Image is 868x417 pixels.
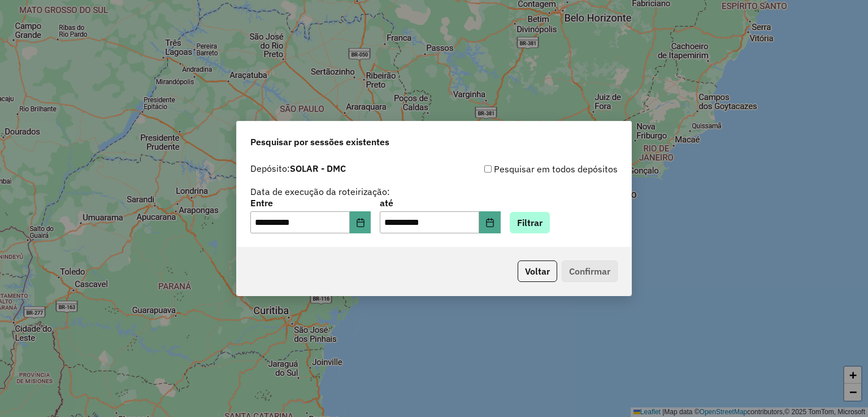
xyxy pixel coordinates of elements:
[250,185,390,198] label: Data de execução da roteirização:
[250,162,346,175] label: Depósito:
[510,212,550,233] button: Filtrar
[250,135,389,149] span: Pesquisar por sessões existentes
[479,211,501,234] button: Choose Date
[290,163,346,174] strong: SOLAR - DMC
[434,162,618,176] div: Pesquisar em todos depósitos
[380,196,500,210] label: até
[518,260,557,282] button: Voltar
[250,196,371,210] label: Entre
[350,211,371,234] button: Choose Date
